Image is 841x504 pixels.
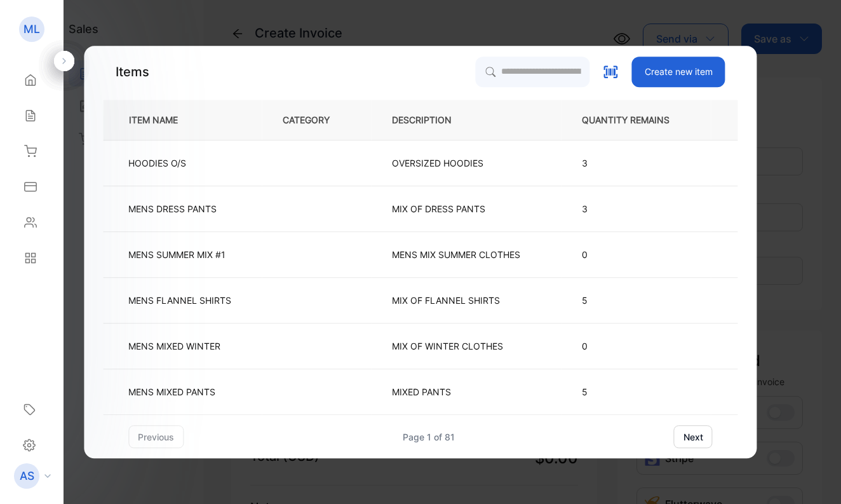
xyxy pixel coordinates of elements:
[116,62,149,81] p: Items
[10,5,48,43] button: Open LiveChat chat widget
[732,113,808,126] p: UNIT PRICE
[392,202,485,215] p: MIX OF DRESS PANTS
[582,339,690,353] p: 0
[632,57,725,87] button: Create new item
[582,385,690,398] p: 5
[392,294,500,307] p: MIX OF FLANNEL SHIRTS
[128,156,186,170] p: HOODIES O/S
[124,113,198,126] p: ITEM NAME
[128,339,220,353] p: MENS MIXED WINTER
[283,113,350,126] p: CATEGORY
[128,385,215,398] p: MENS MIXED PANTS
[582,248,690,261] p: 0
[674,425,713,448] button: next
[582,113,690,126] p: QUANTITY REMAINS
[392,339,503,353] p: MIX OF WINTER CLOTHES
[128,425,184,448] button: previous
[392,113,472,126] p: DESCRIPTION
[128,294,231,307] p: MENS FLANNEL SHIRTS
[128,202,217,215] p: MENS DRESS PANTS
[24,21,40,37] p: ML
[20,468,34,484] p: AS
[128,248,225,261] p: MENS SUMMER MIX #1
[392,385,451,398] p: MIXED PANTS
[582,294,690,307] p: 5
[392,248,520,261] p: MENS MIX SUMMER CLOTHES
[582,202,690,215] p: 3
[392,156,483,170] p: OVERSIZED HOODIES
[582,156,690,170] p: 3
[403,430,455,444] div: Page 1 of 81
